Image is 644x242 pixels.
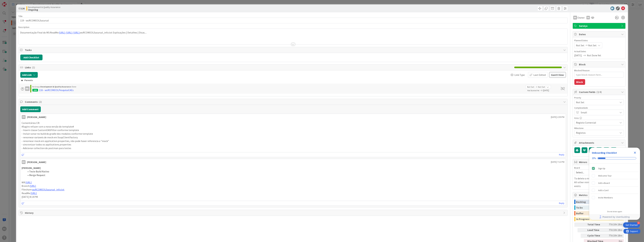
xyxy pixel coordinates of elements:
span: Mirrors [579,160,620,164]
a: wsRCOMEOLSucursal_info.txt [32,188,65,191]
span: Not Started Yet [528,89,539,92]
button: Add Checklist [20,55,43,60]
button: Add Link [20,72,38,78]
a: [URL] [26,181,32,184]
p: To delete a mirror card, just delete the card. All other mirrored cards will continue to exists. [574,177,624,188]
div: Milestone [574,127,624,129]
span: Not Done Yet [587,53,601,57]
span: Teste Build Nativo [29,170,49,173]
button: Block [574,79,585,85]
a: Powered by UserGuiding [591,214,638,220]
span: Links [25,65,513,69]
p: - Incluir sonar no build do gradle dos modulos conforme template [22,132,565,136]
span: Serviço [579,24,620,28]
div: Complexidade [574,107,624,109]
span: Link Type [515,73,525,77]
span: Last Edited [534,73,546,77]
label: Blocked Reason [574,69,590,72]
span: Small [581,110,617,115]
span: Support [7,0,14,4]
p: - renomear mock em application.properties, não pode haver referencia a "mock" [22,139,565,143]
div: Sign Up [598,167,605,170]
div: FM [22,115,26,119]
span: Attachments [579,141,620,145]
a: [URL] [30,184,36,187]
span: [DATE] 8:14 PM [22,195,38,198]
div: Parents [21,79,565,82]
span: Registos [576,131,617,135]
div: Welcome Tour is incomplete. [591,172,639,179]
div: Add a Board [598,181,610,185]
span: ( 1 ) [32,66,35,69]
div: Priority [574,97,624,99]
div: Do not show again [607,210,622,213]
div: 20% [592,157,596,160]
span: [DATE] 7:13 PM [551,160,565,164]
span: Powered by UserGuiding [602,215,630,219]
span: [DATE] [574,53,582,57]
button: Add Comment [20,106,41,112]
span: MR: [22,181,26,184]
div: Add a Card is incomplete. [591,187,639,194]
strong: [PERSON_NAME] [22,166,41,170]
p: - sincronizar todos os applications.properties [22,143,565,146]
b: 126 [21,7,25,10]
span: Block [579,62,620,66]
b: Development & Quality Assurance › [41,85,72,88]
p: Documentação Final do MS:ReadMe: wsRCOMEOLSucursal_info.txt Explicações | Detalhes | Dicas.... [20,31,566,34]
div: Buffer [576,211,619,216]
div: RB [573,16,577,20]
b: Ongoing [28,8,61,11]
span: Select... [576,170,617,175]
span: Branch: [22,184,30,187]
span: No Group › [32,85,41,88]
div: Close Checklist [632,150,637,155]
div: Welcome Tour [598,174,612,178]
a: [URL]: [73,31,80,34]
span: Fileshare: [22,188,32,191]
div: MR [22,160,26,164]
div: Area [574,117,624,119]
a: [URL] [31,192,37,195]
p: - Adicionar collection do postman para testes [22,146,565,150]
span: [DATE] 2:59 PM [551,115,565,119]
span: ( 2 ) [39,100,42,103]
div: FM [586,16,590,19]
div: 4 [637,222,640,224]
div: [PERSON_NAME] [27,115,46,119]
span: Development & Quality Assurance [28,6,61,8]
input: type card name here... [19,18,568,23]
div: Sign Up is complete. [591,165,639,172]
span: Planned Dates [574,39,624,42]
div: 77d 10h 18m [606,234,622,238]
span: Metrics [579,193,620,197]
a: Reply [559,153,565,157]
div: Get Started [626,223,637,227]
span: Not Set [527,85,534,89]
span: Not Set [588,43,597,47]
span: ID [19,7,25,10]
a: [URL]: [59,31,66,34]
a: Reply [559,201,565,205]
span: Dates [579,32,620,36]
div: Invite Members is incomplete. [591,194,639,201]
div: Add a Board is incomplete. [591,180,639,186]
span: Not Set [576,100,617,105]
p: Comentários CR: [22,121,565,125]
span: Actual Dates [574,50,624,53]
span: Owner [578,16,585,20]
div: Backlog [576,200,619,204]
span: Registo Comercial [576,120,617,125]
div: To Do [576,205,619,210]
div: Cycle Time [588,234,605,238]
span: Board [574,167,580,169]
span: Done [72,85,76,88]
span: History [25,211,562,215]
a: [URL]: [66,31,73,34]
div: 77d 10h 18m [606,228,622,232]
button: Last Edited [528,72,548,78]
div: [PERSON_NAME] [27,160,46,164]
div: In Progress [576,217,609,221]
div: 77d 10h 18m [606,222,622,227]
button: Gantt View [549,72,566,78]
